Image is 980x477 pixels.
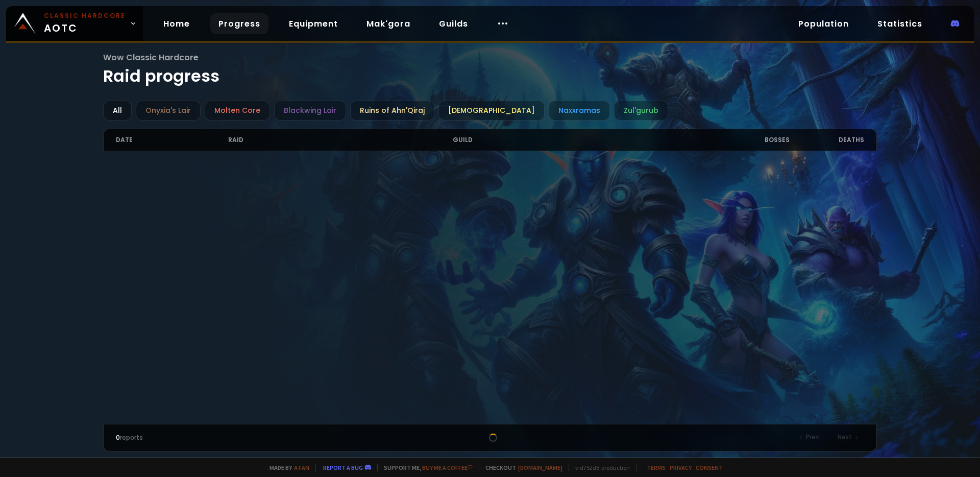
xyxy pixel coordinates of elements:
[670,464,692,471] a: Privacy
[358,13,419,34] a: Mak'gora
[155,13,198,34] a: Home
[377,464,473,471] span: Support me,
[44,11,126,36] span: AOTC
[790,13,857,34] a: Population
[869,13,930,34] a: Statistics
[6,6,143,41] a: Classic HardcoreAOTC
[794,431,825,445] div: Prev
[647,464,666,471] a: Terms
[479,464,562,471] span: Checkout
[831,431,864,445] div: Next
[422,464,473,471] a: Buy me a coffee
[569,464,630,471] span: v. d752d5 - production
[116,433,303,442] div: reports
[294,464,309,471] a: a fan
[103,51,877,64] span: Wow Classic Hardcore
[210,13,268,34] a: Progress
[228,129,453,151] div: Raid
[696,464,723,471] a: Consent
[549,101,610,121] div: Naxxramas
[103,51,877,88] h1: Raid progress
[431,13,476,34] a: Guilds
[136,101,201,121] div: Onyxia's Lair
[116,433,120,442] span: 0
[518,464,562,471] a: [DOMAIN_NAME]
[438,101,545,121] div: [DEMOGRAPHIC_DATA]
[323,464,363,471] a: Report a bug
[715,129,790,151] div: Bosses
[205,101,270,121] div: Molten Core
[274,101,346,121] div: Blackwing Lair
[263,464,309,471] span: Made by
[44,11,126,20] small: Classic Hardcore
[116,129,228,151] div: Date
[453,129,715,151] div: Guild
[281,13,346,34] a: Equipment
[790,129,865,151] div: Deaths
[103,101,132,121] div: All
[614,101,668,121] div: Zul'gurub
[350,101,434,121] div: Ruins of Ahn'Qiraj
